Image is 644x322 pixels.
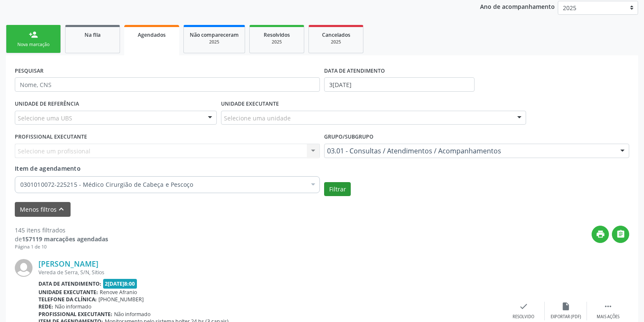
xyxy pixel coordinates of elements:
label: UNIDADE DE REFERÊNCIA [15,98,79,111]
button: Filtrar [324,182,351,196]
div: 2025 [315,39,357,45]
span: Cancelados [322,31,350,38]
button: print [592,226,609,243]
strong: 157119 marcações agendadas [22,235,108,243]
b: Telefone da clínica: [38,296,97,303]
button:  [612,226,629,243]
i: insert_drive_file [561,302,570,311]
label: DATA DE ATENDIMENTO [324,64,385,77]
i:  [603,302,613,311]
a: [PERSON_NAME] [38,259,98,268]
span: 0301010072-225215 - Médico Cirurgião de Cabeça e Pescoço [20,180,306,189]
span: Renove Afranio [100,289,137,296]
span: Na fila [85,31,101,38]
b: Rede: [38,303,53,310]
i: check [519,302,528,311]
span: Item de agendamento [15,164,81,172]
img: img [15,259,33,277]
input: Nome, CNS [15,77,320,92]
div: Página 1 de 10 [15,243,108,251]
div: Vereda de Serra, S/N, Sitios [38,269,502,276]
span: Não informado [114,311,150,318]
b: Data de atendimento: [38,280,101,287]
div: 2025 [256,39,298,45]
div: Mais ações [597,314,619,320]
div: person_add [29,30,38,39]
span: 03.01 - Consultas / Atendimentos / Acompanhamentos [327,147,612,155]
label: UNIDADE EXECUTANTE [221,98,279,111]
span: Não informado [55,303,91,310]
p: Ano de acompanhamento [480,1,555,11]
i:  [616,229,625,239]
i: keyboard_arrow_up [57,205,66,214]
label: PROFISSIONAL EXECUTANTE [15,131,87,144]
label: Grupo/Subgrupo [324,131,374,144]
span: Selecione uma UBS [18,114,72,123]
span: Selecione uma unidade [224,114,291,123]
label: PESQUISAR [15,64,44,77]
span: Agendados [138,31,166,38]
div: 145 itens filtrados [15,226,108,235]
span: Não compareceram [190,31,239,38]
span: [PHONE_NUMBER] [98,296,144,303]
input: Selecione um intervalo [324,77,475,92]
span: 2[DATE]8:00 [103,279,137,289]
div: 2025 [190,39,239,45]
i: print [596,229,605,239]
b: Profissional executante: [38,311,112,318]
div: Nova marcação [12,41,55,48]
div: de [15,235,108,243]
div: Exportar (PDF) [551,314,581,320]
b: Unidade executante: [38,289,98,296]
button: Menos filtroskeyboard_arrow_up [15,202,71,217]
div: Resolvido [513,314,534,320]
span: Resolvidos [264,31,290,38]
